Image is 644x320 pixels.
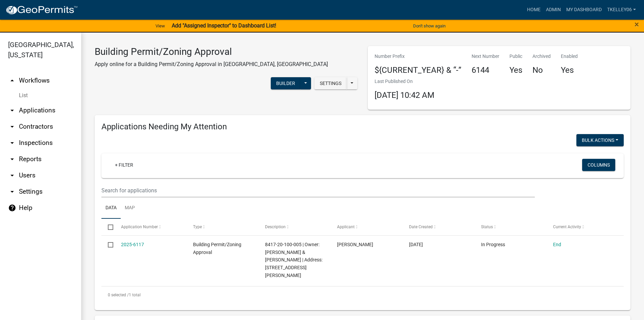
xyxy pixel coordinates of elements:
[108,293,129,297] span: 0 selected /
[337,242,373,247] span: Brad Murty
[193,225,202,229] span: Type
[101,184,535,197] input: Search for applications
[547,219,619,235] datatable-header-cell: Current Activity
[409,242,423,247] span: 03/21/2025
[259,219,331,235] datatable-header-cell: Description
[337,225,355,229] span: Applicant
[509,65,522,75] h4: Yes
[472,53,499,60] p: Next Number
[331,219,403,235] datatable-header-cell: Applicant
[553,242,561,247] a: End
[576,134,624,146] button: Bulk Actions
[604,3,639,16] a: Tkelley06
[95,46,328,58] h3: Building Permit/Zoning Approval
[475,219,547,235] datatable-header-cell: Status
[121,242,144,247] a: 2025-6117
[481,225,493,229] span: Status
[410,20,448,31] button: Don't show again
[153,20,168,31] a: View
[375,53,461,60] p: Number Prefix
[472,65,499,75] h4: 6144
[524,3,543,16] a: Home
[8,123,16,131] i: arrow_drop_down
[186,219,258,235] datatable-header-cell: Type
[8,106,16,114] i: arrow_drop_down
[8,204,16,212] i: help
[8,155,16,163] i: arrow_drop_down
[271,77,301,89] button: Builder
[8,77,16,85] i: arrow_drop_up
[532,53,551,60] p: Archived
[375,90,434,100] span: [DATE] 10:42 AM
[193,242,241,255] span: Building Permit/Zoning Approval
[265,225,286,229] span: Description
[101,286,624,303] div: 1 total
[8,139,16,147] i: arrow_drop_down
[8,171,16,179] i: arrow_drop_down
[561,53,578,60] p: Enabled
[95,60,328,68] p: Apply online for a Building Permit/Zoning Approval in [GEOGRAPHIC_DATA], [GEOGRAPHIC_DATA]
[635,20,639,29] span: ×
[101,197,121,219] a: Data
[110,159,139,171] a: + Filter
[121,197,139,219] a: Map
[403,219,475,235] datatable-header-cell: Date Created
[121,225,158,229] span: Application Number
[543,3,564,16] a: Admin
[409,225,433,229] span: Date Created
[375,65,461,75] h4: ${CURRENT_YEAR} & “-”
[635,20,639,28] button: Close
[101,122,624,132] h4: Applications Needing My Attention
[561,65,578,75] h4: Yes
[481,242,505,247] span: In Progress
[314,77,347,89] button: Settings
[375,78,434,85] p: Last Published On
[582,159,615,171] button: Columns
[265,242,323,278] span: 8417-20-100-005 | Owner: Brad & Nicole Murty | Address: 1904 UNDERWOOD AVE
[532,65,551,75] h4: No
[509,53,522,60] p: Public
[564,3,604,16] a: My Dashboard
[101,219,114,235] datatable-header-cell: Select
[8,188,16,196] i: arrow_drop_down
[114,219,186,235] datatable-header-cell: Application Number
[172,22,276,29] strong: Add "Assigned Inspector" to Dashboard List!
[553,225,581,229] span: Current Activity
